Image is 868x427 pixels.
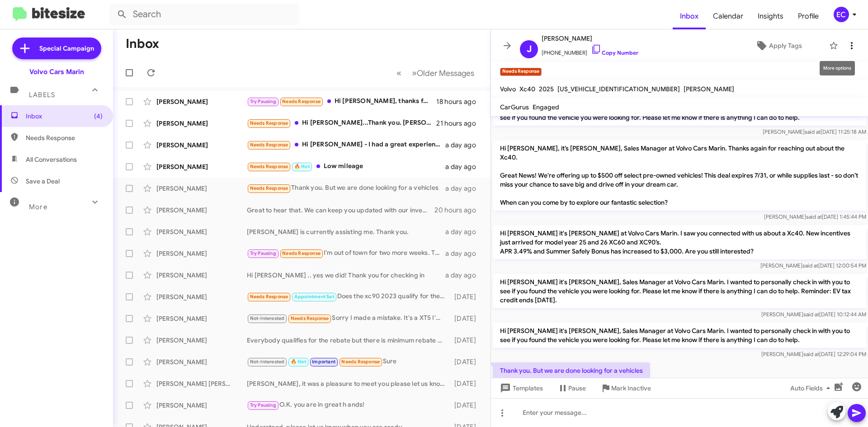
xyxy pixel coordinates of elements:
div: [PERSON_NAME] [156,249,247,258]
div: a day ago [445,184,483,193]
button: Next [406,64,480,82]
span: Labels [29,91,55,99]
p: Hi [PERSON_NAME], it’s [PERSON_NAME], Sales Manager at Volvo Cars Marin. Thanks again for reachin... [493,140,866,211]
span: More [29,203,47,211]
span: Appointment Set [294,294,334,300]
span: (4) [94,112,103,121]
div: I'm out of town for two more weeks. Thanks, [PERSON_NAME] [247,248,445,258]
div: [PERSON_NAME] [156,336,247,345]
div: More options [820,61,855,75]
span: Pause [568,380,586,396]
span: [PERSON_NAME] [DATE] 12:29:04 PM [761,351,866,357]
button: Apply Tags [732,38,825,54]
div: Volvo Cars Marin [29,67,84,76]
div: a day ago [445,227,483,236]
span: Auto Fields [790,380,834,396]
span: Mark Inactive [611,380,651,396]
span: Needs Response [26,133,103,142]
span: said at [805,128,821,135]
div: Hi [PERSON_NAME] .. yes we did! Thank you for checking in [247,271,445,280]
span: Try Pausing [250,402,276,408]
span: Engaged [533,103,559,111]
span: Needs Response [341,359,380,365]
span: 🔥 Hot [294,164,310,169]
span: said at [806,213,822,220]
button: Templates [491,380,550,396]
a: Copy Number [591,49,638,56]
div: [DATE] [450,314,483,323]
span: Try Pausing [250,250,276,256]
div: [DATE] [450,357,483,366]
span: » [412,67,417,79]
p: Hi [PERSON_NAME] it's [PERSON_NAME], Sales Manager at Volvo Cars Marin. I wanted to personally ch... [493,323,866,348]
span: [PERSON_NAME] [DATE] 12:00:54 PM [760,262,866,269]
div: a day ago [445,271,483,280]
span: Older Messages [417,68,474,78]
h1: Inbox [126,37,159,51]
div: [PERSON_NAME] [156,141,247,150]
div: Hi [PERSON_NAME]...Thank you. [PERSON_NAME] has been awesome, I am hoping to find a fully loaded ... [247,118,436,128]
span: CarGurus [500,103,529,111]
p: Hi [PERSON_NAME] it's [PERSON_NAME] at Volvo Cars Marin. I saw you connected with us about a Xc40... [493,225,866,259]
a: Insights [750,3,791,29]
span: Needs Response [282,99,321,104]
div: [PERSON_NAME] [156,227,247,236]
span: [US_VEHICLE_IDENTIFICATION_NUMBER] [557,85,680,93]
span: Try Pausing [250,99,276,104]
a: Profile [791,3,826,29]
div: [PERSON_NAME] [PERSON_NAME] [156,379,247,388]
div: Low mileage [247,161,445,172]
span: said at [803,351,819,357]
span: [PERSON_NAME] [DATE] 1:45:44 PM [764,213,866,220]
span: said at [802,262,818,269]
div: [DATE] [450,292,483,301]
div: O.K. you are in great h ands! [247,400,450,410]
button: Mark Inactive [593,380,658,396]
p: Thank you. But we are done looking for a vehicles [493,362,650,379]
span: Needs Response [250,164,288,169]
span: Special Campaign [39,44,94,53]
div: Sorry I made a mistake. It's a XT5 I'm looking for. [247,313,450,324]
div: a day ago [445,249,483,258]
span: Not-Interested [250,359,285,365]
button: Auto Fields [783,380,841,396]
a: Inbox [673,3,706,29]
div: [PERSON_NAME] [156,314,247,323]
span: J [527,42,532,56]
span: [PERSON_NAME] [DATE] 11:25:18 AM [763,128,866,135]
span: Inbox [26,112,103,121]
div: [PERSON_NAME] [156,206,247,215]
div: Sure [247,357,450,367]
span: [PHONE_NUMBER] [542,44,638,57]
span: Needs Response [250,142,288,148]
div: Thank you. But we are done looking for a vehicles [247,183,445,193]
span: Templates [498,380,543,396]
div: [DATE] [450,336,483,345]
span: [PERSON_NAME] [542,33,638,44]
input: Search [109,4,299,25]
div: a day ago [445,162,483,171]
span: Apply Tags [769,38,802,54]
div: [DATE] [450,379,483,388]
span: Needs Response [250,294,288,300]
div: [PERSON_NAME] [156,401,247,410]
span: « [396,67,401,79]
button: Previous [391,64,407,82]
span: Needs Response [291,315,329,321]
a: Calendar [706,3,750,29]
div: [PERSON_NAME] [156,357,247,366]
span: Not-Interested [250,315,285,321]
div: [PERSON_NAME], it was a pleasure to meet you please let us know when you are ready. [247,379,450,388]
div: [PERSON_NAME] [156,97,247,106]
span: Volvo [500,85,516,93]
div: a day ago [445,141,483,150]
div: [PERSON_NAME] [156,184,247,193]
span: All Conversations [26,155,77,164]
div: Hi [PERSON_NAME], thanks for checking in with me. I wanted to let you know that I did purchase a ... [247,96,436,107]
span: Needs Response [250,185,288,191]
small: Needs Response [500,68,542,76]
